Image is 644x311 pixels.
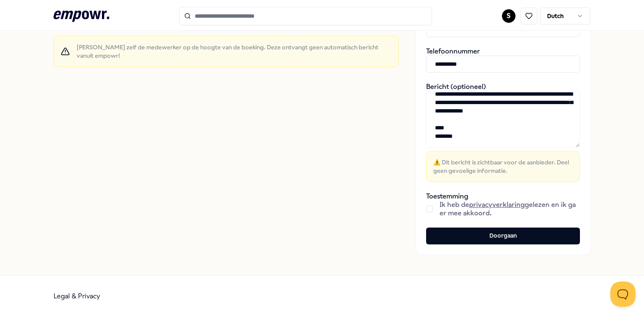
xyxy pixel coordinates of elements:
[440,201,580,217] span: Ik heb de gelezen en ik ga er mee akkoord.
[77,43,392,60] span: [PERSON_NAME] zelf de medewerker op de hoogte van de boeking. Deze ontvangt geen automatisch beri...
[54,292,100,300] a: Legal & Privacy
[426,228,580,244] button: Doorgaan
[179,7,432,25] input: Search for products, categories or subcategories
[426,83,580,182] div: Bericht (optioneel)
[426,47,580,72] div: Telefoonnummer
[469,201,525,209] a: privacyverklaring
[433,158,573,175] span: ⚠️ Dit bericht is zichtbaar voor de aanbieder. Deel geen gevoelige informatie.
[502,9,515,23] button: S
[426,192,580,217] div: Toestemming
[610,282,636,307] iframe: Help Scout Beacon - Open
